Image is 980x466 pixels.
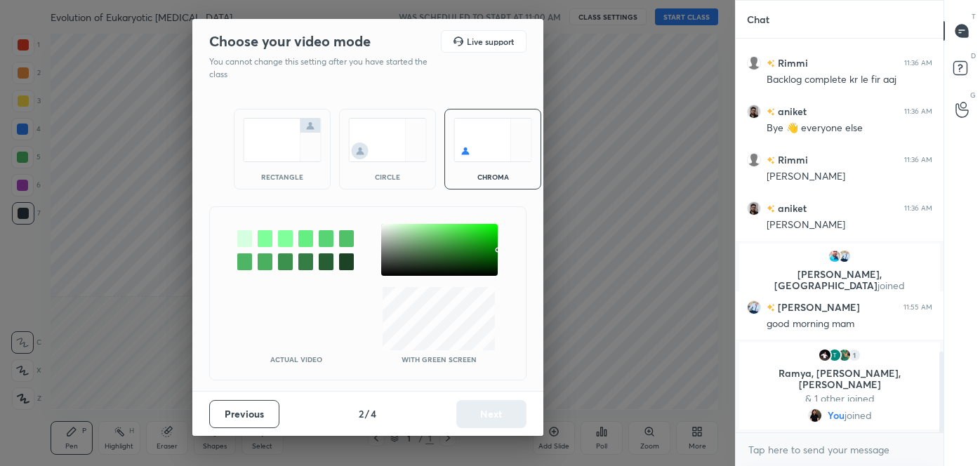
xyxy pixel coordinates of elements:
[767,317,932,331] div: good morning mam
[467,37,514,46] h5: Live support
[837,348,852,362] img: ae42c60e97db44e9ac8d5cd92d8891d9.jpg
[775,104,807,119] h6: aniket
[748,368,932,390] p: Ramya, [PERSON_NAME], [PERSON_NAME]
[828,410,845,421] span: You
[767,157,775,164] img: no-rating-badge.077c3623.svg
[747,56,761,70] img: default.png
[775,300,860,314] h6: [PERSON_NAME]
[747,105,761,119] img: d927ead1100745ec8176353656eda1f8.jpg
[837,249,852,263] img: dd0a8306f09742beaa6dea2a04393db5.jpg
[767,304,775,312] img: no-rating-badge.077c3623.svg
[845,410,872,421] span: joined
[818,348,832,362] img: 81ed8c3f26fa49988a6ff963b1073c08.jpg
[465,173,521,180] div: chroma
[748,393,932,404] p: & 1 other joined
[904,59,932,67] div: 11:36 AM
[904,156,932,164] div: 11:36 AM
[747,153,761,167] img: default.png
[365,406,369,421] h4: /
[904,204,932,213] div: 11:36 AM
[903,303,932,312] div: 11:55 AM
[767,170,932,184] div: [PERSON_NAME]
[209,55,437,81] p: You cannot change this setting after you have started the class
[767,205,775,213] img: no-rating-badge.077c3623.svg
[878,279,905,292] span: joined
[767,60,775,67] img: no-rating-badge.077c3623.svg
[767,73,932,87] div: Backlog complete kr le fir aaj
[209,32,371,51] h2: Choose your video mode
[254,173,310,180] div: rectangle
[359,173,416,180] div: circle
[828,348,842,362] img: 9d6b376261ed4aea9c5159f1ceb950ba.59588642_3
[747,300,761,314] img: dd0a8306f09742beaa6dea2a04393db5.jpg
[767,218,932,232] div: [PERSON_NAME]
[359,406,364,421] h4: 2
[828,249,842,263] img: 9b3f5cce54f442b89ad24d9331c15f6b.jpg
[767,108,775,116] img: no-rating-badge.077c3623.svg
[209,400,279,428] button: Previous
[748,269,932,291] p: [PERSON_NAME], [GEOGRAPHIC_DATA]
[736,1,781,38] p: Chat
[747,201,761,215] img: d927ead1100745ec8176353656eda1f8.jpg
[970,90,976,100] p: G
[972,11,976,22] p: T
[971,51,976,61] p: D
[736,39,943,432] div: grid
[453,118,532,162] img: chromaScreenIcon.c19ab0a0.svg
[775,55,808,70] h6: Rimmi
[402,356,477,363] p: With green screen
[904,107,932,116] div: 11:36 AM
[767,121,932,135] div: Bye 👋 everyone else
[847,348,861,362] div: 1
[371,406,376,421] h4: 4
[775,201,807,215] h6: aniket
[243,118,322,162] img: normalScreenIcon.ae25ed63.svg
[775,152,808,167] h6: Rimmi
[348,118,427,162] img: circleScreenIcon.acc0effb.svg
[808,408,822,422] img: 6bf88ee675354f0ea61b4305e64abb13.jpg
[270,356,322,363] p: Actual Video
